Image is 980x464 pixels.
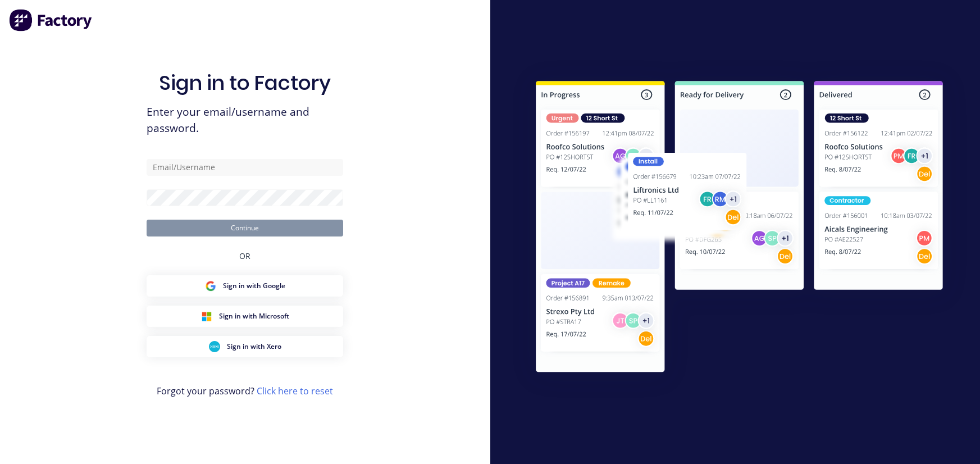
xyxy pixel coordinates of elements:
[147,159,343,176] input: Email/Username
[147,336,343,357] button: Xero Sign inSign in with Xero
[157,384,333,398] span: Forgot your password?
[223,281,285,291] span: Sign in with Google
[147,306,343,327] button: Microsoft Sign inSign in with Microsoft
[511,58,968,399] img: Sign in
[159,71,331,95] h1: Sign in to Factory
[205,280,216,292] img: Google Sign in
[227,342,281,352] span: Sign in with Xero
[201,311,212,322] img: Microsoft Sign in
[147,104,343,137] span: Enter your email/username and password.
[219,311,289,321] span: Sign in with Microsoft
[257,385,333,397] a: Click here to reset
[147,275,343,297] button: Google Sign inSign in with Google
[9,9,93,31] img: Factory
[209,341,220,352] img: Xero Sign in
[239,236,250,275] div: OR
[147,220,343,236] button: Continue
